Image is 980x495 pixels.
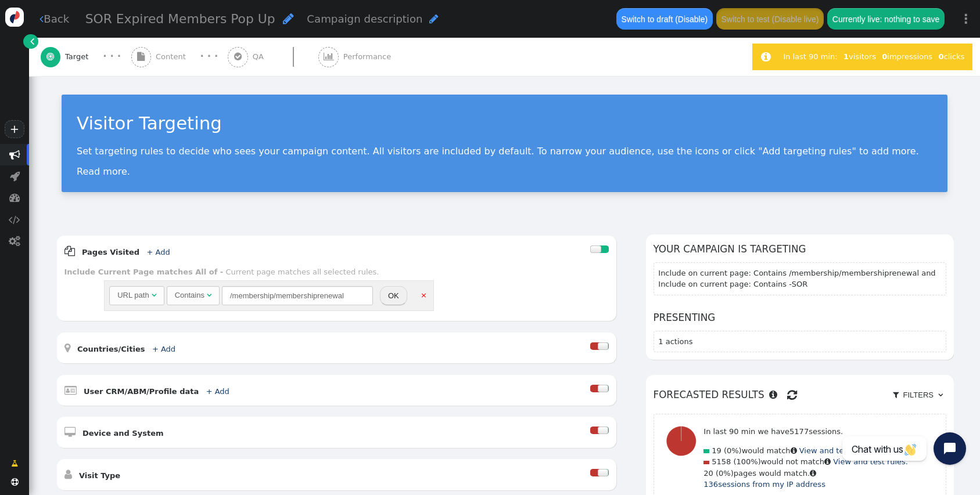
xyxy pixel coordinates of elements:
span:  [40,13,44,24]
div: In last 90 min: [783,51,841,63]
span:  [769,390,777,399]
a: Back [40,11,69,27]
span: 5177 [789,427,809,436]
p: Set targeting rules to decide who sees your campaign content. All visitors are included by defaul... [77,146,932,157]
span: Target [65,51,93,63]
button: Currently live: nothing to save [827,8,944,29]
span:  [11,458,18,469]
span:  [64,385,77,396]
span:  [64,245,75,256]
b: Device and System [82,429,164,438]
span:  [152,291,156,299]
span:  [429,13,439,24]
span: QA [253,51,268,63]
a: + Add [152,345,175,353]
span:  [9,214,20,225]
h6: Forecasted results [654,382,946,408]
a:  Pages Visited + Add [64,248,188,256]
a:  Device and System [64,429,181,438]
a: ⋮ [952,2,980,36]
a:  Visit Type [64,471,138,480]
span: 1 actions [658,337,692,346]
b: Countries/Cities [77,345,145,353]
a:  User CRM/ABM/Profile data + Add [64,387,247,396]
span: impressions [882,52,932,61]
span: 20 [703,469,713,478]
button: OK [380,286,407,306]
span: SOR Expired Members Pop Up [85,12,275,26]
a: × [419,290,429,299]
b: 1 [843,52,849,61]
div: URL path [117,290,149,301]
span:  [234,52,242,61]
span:  [893,391,899,399]
div: · · · [103,49,121,64]
span:  [787,386,797,404]
span:  [824,458,831,465]
a: Read more. [77,166,130,177]
span: clicks [938,52,964,61]
a:  Content · · · [131,38,228,76]
span:  [810,469,816,477]
b: User CRM/ABM/Profile data [84,387,199,396]
span:  [46,52,54,61]
span:  [207,291,211,299]
span:  [10,171,20,182]
span:  [791,447,797,454]
a:  [3,454,26,474]
span: Performance [343,51,396,63]
a:  [23,34,38,49]
span:  [9,236,20,247]
a: View and test rules. [799,446,874,455]
span:  [9,149,20,160]
span:  [64,427,76,438]
b: Include Current Page matches All of - [64,268,224,276]
div: visitors [841,51,879,63]
span:  [64,469,72,480]
div: Visitor Targeting [77,110,932,136]
section: Include on current page: Contains /membership/membershiprenewal and Include on current page: Cont... [654,262,946,295]
a: + Add [146,248,170,256]
span: 136 [703,480,718,489]
span:  [9,192,20,203]
span: (100%) [733,457,760,466]
span: 19 [712,446,721,455]
a: + Add [206,387,229,396]
span:  [11,478,19,486]
span:  [761,51,771,63]
a:  Performance [318,38,415,76]
p: In last 90 min we have sessions. [703,426,908,438]
span:  [64,342,70,353]
a:  Filters  [889,386,946,404]
span: 5158 [712,457,731,466]
div: Current page matches all selected rules. [225,268,379,276]
div: · · · [200,49,218,64]
button: Switch to test (Disable live) [716,8,824,29]
span: Content [156,51,191,63]
span:  [324,52,334,61]
a: View and test rules. [833,457,908,466]
h6: Presenting [654,310,946,325]
h6: Your campaign is targeting [654,242,946,256]
span: (0%) [716,469,734,478]
span:  [137,52,145,61]
div: Contains [175,290,204,301]
button: Switch to draft (Disable) [616,8,712,29]
a: + [5,120,24,138]
a:  Target · · · [41,38,131,76]
a:  QA [228,38,318,76]
span:  [30,35,34,47]
b: Visit Type [79,471,120,480]
b: 0 [882,52,887,61]
a: 136sessions from my IP address [703,480,825,489]
span:  [283,12,294,25]
img: logo-icon.svg [5,8,24,27]
span: Campaign description [307,13,422,25]
span: Filters [901,391,936,399]
b: 0 [938,52,943,61]
b: Pages Visited [82,248,139,256]
a:  Countries/Cities + Add [64,345,193,353]
span: (0%) [724,446,742,455]
span:  [938,391,943,399]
